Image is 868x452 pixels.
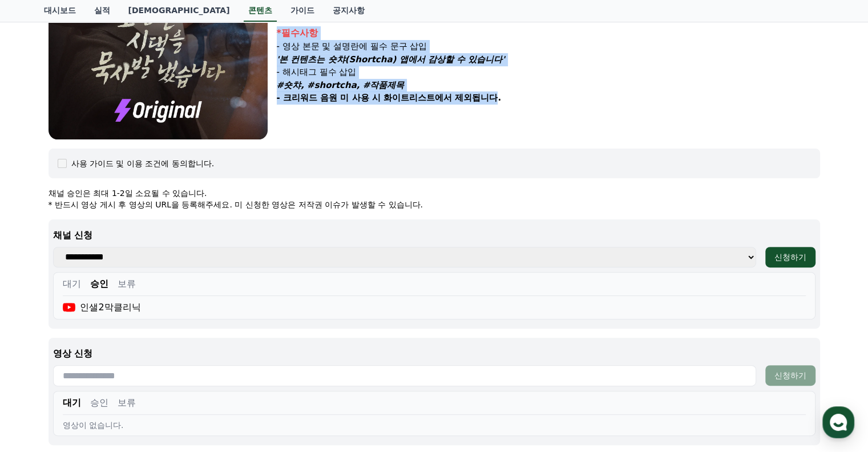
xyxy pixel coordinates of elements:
button: 신청하기 [765,247,815,267]
p: - 해시태그 필수 삽입 [277,66,820,79]
a: 설정 [147,357,219,386]
button: 승인 [90,396,108,410]
span: 설정 [176,374,190,383]
div: 사용 가이드 및 이용 조건에 동의합니다. [71,158,215,169]
p: 영상 신청 [53,347,815,361]
button: 신청하기 [765,365,815,386]
button: 대기 [63,277,81,291]
span: 홈 [36,374,43,383]
button: 대기 [63,396,81,410]
span: 대화 [104,375,118,384]
p: - 영상 본문 및 설명란에 필수 문구 삽입 [277,40,820,53]
em: #숏챠, #shortcha, #작품제목 [277,80,405,90]
p: 채널 승인은 최대 1-2일 소요될 수 있습니다. [49,187,820,199]
button: 보류 [118,277,136,291]
div: 인샐2막클리닉 [63,301,141,314]
p: * 반드시 영상 게시 후 영상의 URL을 등록해주세요. 미 신청한 영상은 저작권 이슈가 발생할 수 있습니다. [49,199,820,210]
div: 신청하기 [774,370,806,381]
div: 신청하기 [774,251,806,263]
strong: - 크리워드 음원 미 사용 시 화이트리스트에서 제외됩니다. [277,93,501,103]
button: 보류 [118,396,136,410]
a: 대화 [75,357,147,386]
div: 영상이 없습니다. [63,419,806,431]
button: 승인 [90,277,108,291]
div: *필수사항 [277,26,820,40]
em: '본 컨텐츠는 숏챠(Shortcha) 앱에서 감상할 수 있습니다' [277,54,505,65]
a: 홈 [3,357,75,386]
p: 채널 신청 [53,229,815,242]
